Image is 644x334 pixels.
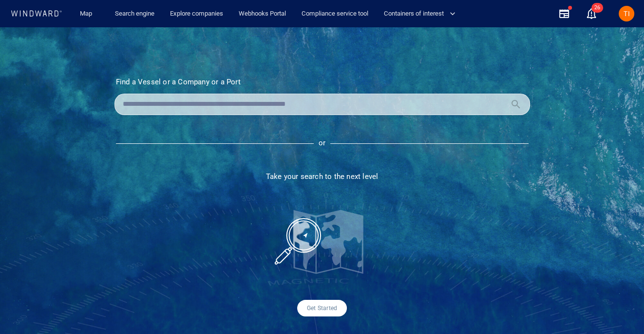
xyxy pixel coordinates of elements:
a: Map [76,5,99,22]
a: Webhooks Portal [235,5,290,22]
button: TI [617,4,636,23]
a: Search engine [111,5,158,22]
div: Notification center [586,8,597,20]
a: Get Started [297,300,347,316]
h4: Take your search to the next level [114,172,530,181]
span: or [319,139,325,148]
iframe: Chat [603,290,637,327]
a: Explore companies [166,5,227,22]
h3: Find a Vessel or a Company or a Port [116,78,529,86]
span: 26 [591,3,603,13]
a: 26 [584,6,599,21]
a: Compliance service tool [298,5,372,22]
span: TI [624,10,630,18]
span: Containers of interest [384,8,455,20]
button: Map [72,5,103,22]
button: Containers of interest [380,5,464,22]
button: 26 [586,8,597,20]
